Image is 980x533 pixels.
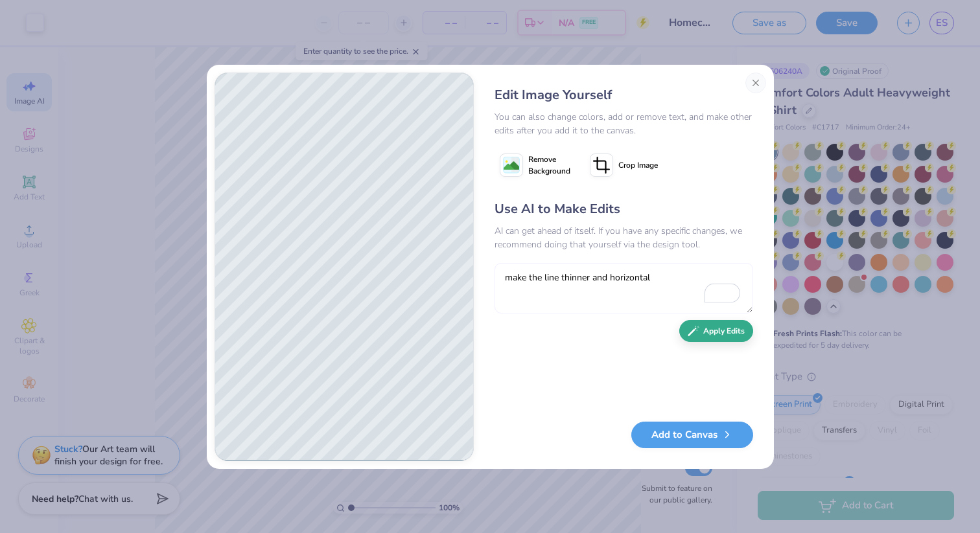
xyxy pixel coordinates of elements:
[495,85,753,105] div: Edit Image Yourself
[679,320,753,343] button: Apply Edits
[495,110,753,137] div: You can also change colors, add or remove text, and make other edits after you add it to the canvas.
[495,224,753,251] div: AI can get ahead of itself. If you have any specific changes, we recommend doing that yourself vi...
[585,149,666,181] button: Crop Image
[495,263,753,313] textarea: To enrich screen reader interactions, please activate Accessibility in Grammarly extension settings
[528,153,570,177] span: Remove Background
[618,159,658,171] span: Crop Image
[631,422,753,448] button: Add to Canvas
[495,199,753,219] div: Use AI to Make Edits
[745,73,766,93] button: Close
[495,149,576,181] button: Remove Background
